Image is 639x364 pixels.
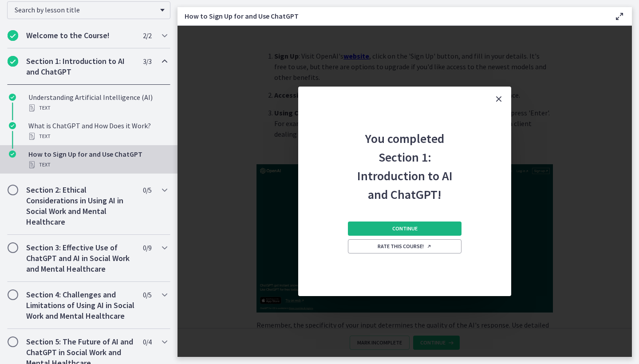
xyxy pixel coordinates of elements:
h2: Section 4: Challenges and Limitations of Using AI in Social Work and Mental Healthcare [26,289,134,321]
div: Text [28,131,167,142]
i: Completed [8,30,18,41]
div: Text [28,103,167,113]
i: Completed [9,150,16,158]
h2: You completed Section 1: Introduction to AI and ChatGPT! [346,111,463,204]
div: Search by lesson title [7,1,170,19]
i: Opens in a new window [426,244,432,249]
div: What is ChatGPT and How Does it Work? [28,120,167,142]
span: 3 / 3 [143,56,151,67]
span: 2 / 2 [143,30,151,41]
button: Close [486,87,511,111]
h2: Welcome to the Course! [26,30,134,41]
span: 0 / 9 [143,242,151,253]
div: Text [28,159,167,170]
span: Rate this course! [378,243,432,250]
button: Continue [348,222,461,236]
span: 0 / 5 [143,185,151,195]
a: Rate this course! Opens in a new window [348,239,461,253]
i: Completed [9,94,16,101]
span: Search by lesson title [15,5,156,14]
h3: How to Sign Up for and Use ChatGPT [185,11,600,21]
h2: Section 2: Ethical Considerations in Using AI in Social Work and Mental Healthcare [26,185,134,227]
div: Understanding Artificial Intelligence (AI) [28,92,167,113]
div: How to Sign Up for and Use ChatGPT [28,149,167,170]
h2: Section 1: Introduction to AI and ChatGPT [26,56,134,77]
span: 0 / 5 [143,289,151,300]
i: Completed [8,56,18,67]
span: Continue [392,225,418,232]
i: Completed [9,122,16,129]
span: 0 / 4 [143,336,151,347]
h2: Section 3: Effective Use of ChatGPT and AI in Social Work and Mental Healthcare [26,242,134,274]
